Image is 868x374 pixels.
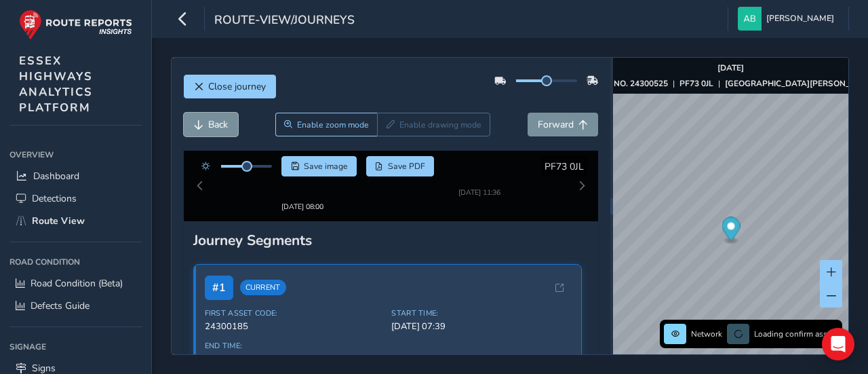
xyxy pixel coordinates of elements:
[19,10,132,40] img: rr logo
[261,184,344,194] div: [DATE] 08:00
[366,156,435,176] button: PDF
[9,252,142,272] div: Road Condition
[208,118,228,131] span: Back
[717,62,744,73] strong: [DATE]
[31,277,123,290] span: Road Condition (Beta)
[9,187,142,210] a: Detections
[738,7,839,31] button: [PERSON_NAME]
[205,263,233,288] span: # 1
[538,118,574,131] span: Forward
[205,308,384,320] span: 24300185
[754,329,838,339] span: Loading confirm assets
[9,337,142,357] div: Signage
[438,171,521,184] img: Thumbnail frame
[388,161,425,172] span: Save PDF
[528,113,598,136] button: Forward
[9,145,142,165] div: Overview
[31,299,90,312] span: Defects Guide
[32,214,85,227] span: Route View
[438,184,521,194] div: [DATE] 11:36
[9,295,142,317] a: Defects Guide
[738,7,762,31] img: diamond-layout
[208,80,266,93] span: Close journey
[304,161,348,172] span: Save image
[214,12,355,31] span: route-view/journeys
[391,296,570,306] span: Start Time:
[184,75,276,98] button: Close journey
[297,119,369,130] span: Enable zoom mode
[9,272,142,295] a: Road Condition (Beta)
[281,156,357,176] button: Save
[722,217,740,245] div: Map marker
[19,53,93,115] span: ESSEX HIGHWAYS ANALYTICS PLATFORM
[391,308,570,320] span: [DATE] 07:39
[9,210,142,232] a: Route View
[205,329,384,339] span: End Time:
[691,329,722,339] span: Network
[240,268,286,284] span: Current
[9,165,142,187] a: Dashboard
[766,7,834,31] span: [PERSON_NAME]
[184,113,238,136] button: Back
[261,171,344,184] img: Thumbnail frame
[679,78,713,89] strong: PF73 0JL
[545,160,584,173] span: PF73 0JL
[32,192,77,205] span: Detections
[33,170,79,183] span: Dashboard
[205,341,384,353] span: [DATE] 08:48
[205,296,384,306] span: First Asset Code:
[193,219,589,238] div: Journey Segments
[585,78,668,89] strong: ASSET NO. 24300525
[275,113,378,136] button: Zoom
[822,328,854,360] div: Open Intercom Messenger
